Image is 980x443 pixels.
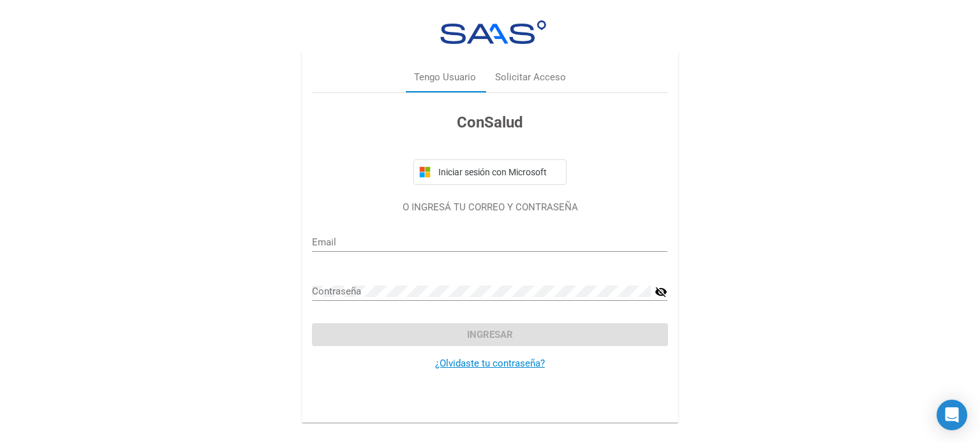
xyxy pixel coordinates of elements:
[655,284,667,300] mat-icon: visibility_off
[467,329,513,340] span: Ingresar
[312,111,667,134] h3: ConSalud
[312,323,667,346] button: Ingresar
[436,167,561,177] span: Iniciar sesión con Microsoft
[312,200,667,215] p: O INGRESÁ TU CORREO Y CONTRASEÑA
[414,70,476,85] div: Tengo Usuario
[413,159,567,185] button: Iniciar sesión con Microsoft
[435,358,545,369] a: ¿Olvidaste tu contraseña?
[937,400,967,430] div: Open Intercom Messenger
[495,70,566,85] div: Solicitar Acceso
